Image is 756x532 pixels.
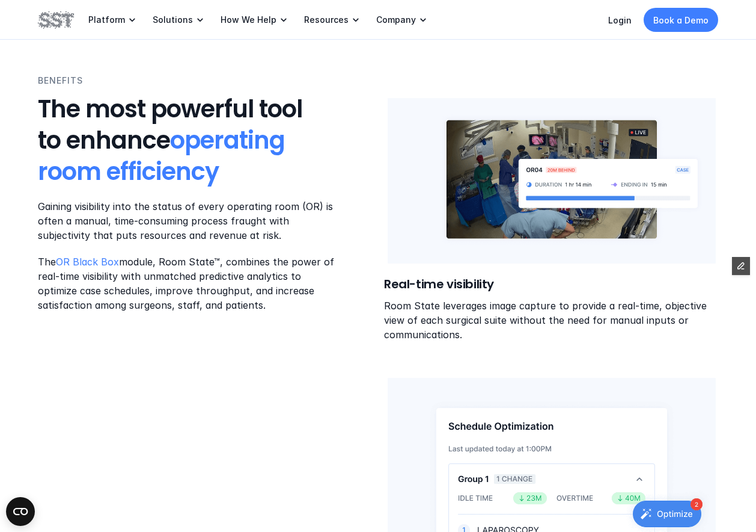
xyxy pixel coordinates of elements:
[732,257,750,275] button: Edit Framer Content
[304,14,349,25] p: Resources
[608,15,632,25] a: Login
[38,199,338,243] p: Gaining visibility into the status of every operating room (OR) is often a manual, time-consuming...
[644,8,718,32] a: Book a Demo
[376,14,416,25] p: Company
[384,298,718,342] p: Room State leverages image capture to provide a real-time, objective view of each surgical suite ...
[38,93,322,187] h3: The most powerful tool to enhance
[384,276,718,292] h6: Real-time visibility
[38,123,290,188] span: operating room efficiency
[88,14,125,25] p: Platform
[38,74,83,87] p: BENEFITS
[653,14,709,26] p: Book a Demo
[56,256,119,268] a: OR Black Box
[6,497,35,526] button: Open CMP widget
[38,255,338,312] p: The module, Room State™, combines the power of real-time visibility with unmatched predictive ana...
[221,14,276,25] p: How We Help
[38,10,74,30] img: SST logo
[153,14,193,25] p: Solutions
[384,98,719,264] img: Room State module UI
